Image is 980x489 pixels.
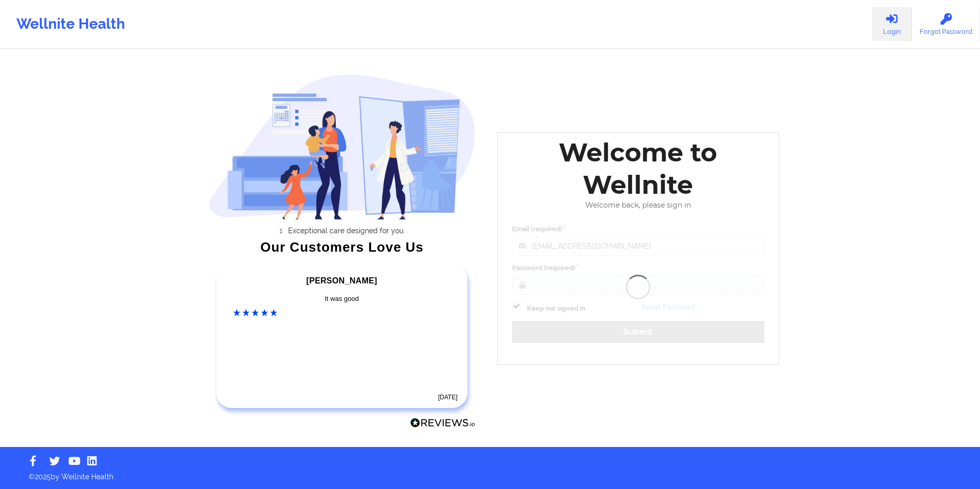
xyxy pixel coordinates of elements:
[505,136,771,201] div: Welcome to Wellnite
[410,418,476,431] a: Reviews.io Logo
[872,7,912,41] a: Login
[22,464,958,482] p: © 2025 by Wellnite Health
[209,74,476,219] img: wellnite-auth-hero_200.c722682e.png
[410,418,476,429] img: Reviews.io Logo
[209,242,476,252] div: Our Customers Love Us
[912,7,980,41] a: Forgot Password
[307,276,377,285] span: [PERSON_NAME]
[505,201,771,210] div: Welcome back, please sign in
[438,394,458,401] time: [DATE]
[233,294,451,304] div: It was good
[217,227,476,235] li: Exceptional care designed for you.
